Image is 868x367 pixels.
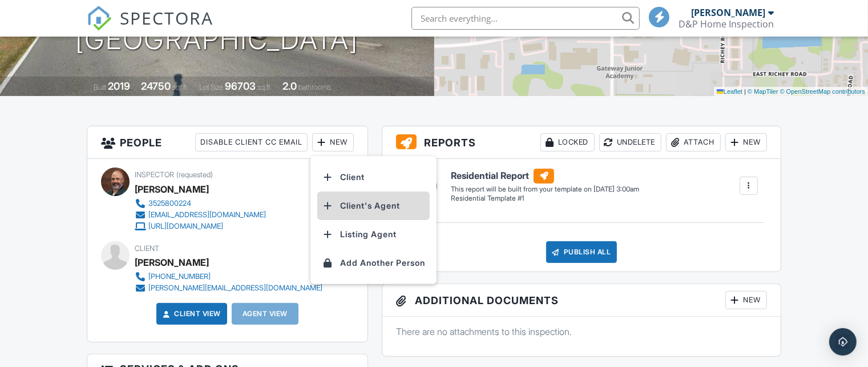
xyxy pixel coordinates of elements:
[679,18,774,30] div: D&P Home Inspection
[148,284,322,293] div: [PERSON_NAME][EMAIL_ADDRESS][DOMAIN_NAME]
[382,284,781,317] h3: Additional Documents
[282,80,297,92] div: 2.0
[199,83,223,91] span: Lot Size
[411,7,640,30] input: Search everything...
[225,80,256,92] div: 96703
[148,210,266,220] div: [EMAIL_ADDRESS][DOMAIN_NAME]
[135,271,322,282] a: [PHONE_NUMBER]
[829,328,857,356] div: Open Intercom Messenger
[176,170,213,179] span: (requested)
[725,133,767,151] div: New
[257,83,272,91] span: sq.ft.
[396,325,767,338] p: There are no attachments to this inspection.
[382,126,781,159] h3: Reports
[298,83,331,91] span: bathrooms
[108,80,130,92] div: 2019
[451,169,639,183] h6: Residential Report
[94,83,106,91] span: Built
[451,194,639,204] div: Residential Template #1
[780,88,865,95] a: © OpenStreetMap contributors
[135,221,266,232] a: [URL][DOMAIN_NAME]
[135,170,174,179] span: Inspector
[148,222,223,231] div: [URL][DOMAIN_NAME]
[599,133,661,151] div: Undelete
[160,308,221,320] a: Client View
[135,198,266,209] a: 3525800224
[141,80,171,92] div: 24750
[748,88,778,95] a: © MapTiler
[666,133,721,151] div: Attach
[135,209,266,221] a: [EMAIL_ADDRESS][DOMAIN_NAME]
[135,244,159,253] span: Client
[717,88,742,95] a: Leaflet
[540,133,595,151] div: Locked
[172,83,188,91] span: sq. ft.
[312,133,354,151] div: New
[120,6,213,30] span: SPECTORA
[725,291,767,309] div: New
[744,88,746,95] span: |
[691,7,765,18] div: [PERSON_NAME]
[451,185,639,194] div: This report will be built from your template on [DATE] 3:00am
[148,272,211,281] div: [PHONE_NUMBER]
[135,254,209,271] div: [PERSON_NAME]
[135,181,209,198] div: [PERSON_NAME]
[195,133,308,151] div: Disable Client CC Email
[87,126,368,159] h3: People
[87,15,213,39] a: SPECTORA
[546,241,617,263] div: Publish All
[87,6,112,31] img: The Best Home Inspection Software - Spectora
[148,199,191,208] div: 3525800224
[135,282,322,294] a: [PERSON_NAME][EMAIL_ADDRESS][DOMAIN_NAME]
